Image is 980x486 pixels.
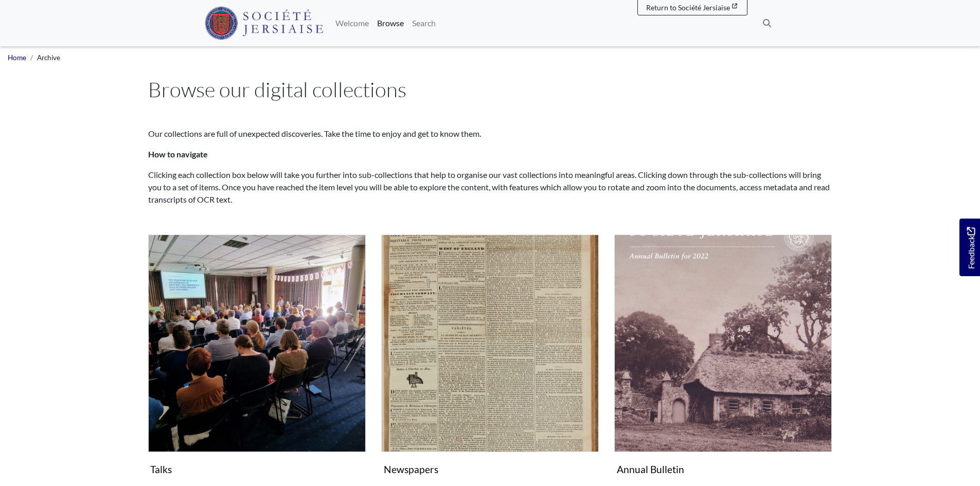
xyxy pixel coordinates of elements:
a: Would you like to provide feedback? [959,219,980,276]
a: Newspapers Newspapers [381,235,599,479]
img: Annual Bulletin [614,235,832,452]
img: Newspapers [381,235,599,452]
a: Talks Talks [148,235,366,479]
img: Société Jersiaise [205,7,324,40]
p: Our collections are full of unexpected discoveries. Take the time to enjoy and get to know them. [148,128,832,140]
a: Browse [373,13,408,33]
p: Clicking each collection box below will take you further into sub-collections that help to organi... [148,169,832,206]
strong: How to navigate [148,149,208,159]
a: Société Jersiaise logo [205,4,324,42]
a: Search [408,13,440,33]
a: Welcome [331,13,373,33]
span: Return to Société Jersiaise [646,3,730,12]
img: Talks [148,235,366,452]
span: Feedback [965,227,977,269]
a: Home [8,53,26,62]
span: Archive [37,53,60,62]
a: Annual Bulletin Annual Bulletin [614,235,832,479]
h1: Browse our digital collections [148,77,832,102]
